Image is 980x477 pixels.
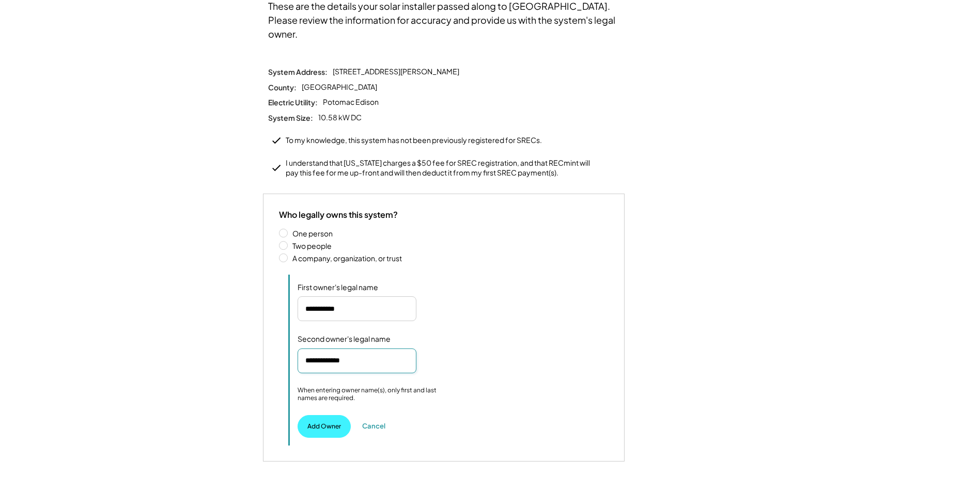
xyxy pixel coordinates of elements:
button: Add Owner [298,415,351,438]
div: [STREET_ADDRESS][PERSON_NAME] [333,67,459,77]
h5: Second owner's legal name [298,334,401,344]
div: I understand that [US_STATE] charges a $50 fee for SREC registration, and that RECmint will pay t... [286,158,596,178]
div: To my knowledge, this system has not been previously registered for SRECs. [286,135,542,146]
h5: First owner's legal name [298,282,401,293]
div: Who legally owns this system? [279,210,398,220]
label: Two people [289,242,609,249]
button: Cancel [359,419,390,434]
div: [GEOGRAPHIC_DATA] [302,82,377,92]
div: When entering owner name(s), only first and last names are required. [298,386,453,402]
div: 10.58 kW DC [318,113,362,123]
div: Electric Utility: [268,98,318,107]
label: A company, organization, or trust [289,255,609,262]
label: One person [289,230,609,237]
div: System Address: [268,67,328,76]
div: County: [268,83,297,92]
div: Potomac Edison [323,97,379,107]
div: System Size: [268,113,313,122]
